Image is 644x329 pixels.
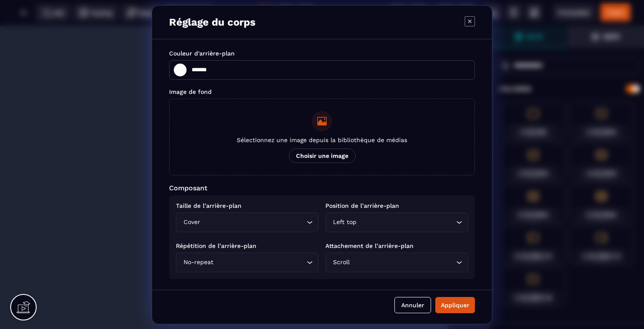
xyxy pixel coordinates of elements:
input: Search for option [358,218,454,227]
p: Couleur d'arrière-plan [169,50,475,57]
div: Search for option [325,253,468,272]
input: Search for option [215,258,305,267]
p: Composant [169,184,475,192]
input: Search for option [202,218,305,227]
div: Appliquer [441,301,469,309]
button: Sélectionnez une image depuis la bibliothèque de médiasChoisir une image [169,99,475,175]
p: Taille de l’arrière-plan [176,202,319,209]
span: Cover [181,218,202,227]
button: Appliquer [435,297,475,313]
span: No-repeat [181,258,215,267]
div: Search for option [176,213,319,232]
p: Attachement de l’arrière-plan [325,242,468,249]
p: Réglage du corps [169,16,256,28]
button: Annuler [394,297,431,313]
p: Position de l’arrière-plan [325,202,468,209]
input: Search for option [351,258,454,267]
span: Left top [331,218,358,227]
p: Répétition de l’arrière-plan [176,242,319,249]
span: Sélectionnez une image depuis la bibliothèque de médias [237,137,407,143]
span: Scroll [331,258,351,267]
p: Image de fond [169,88,475,95]
span: Choisir une image [289,148,356,163]
div: Search for option [325,213,468,232]
div: Search for option [176,253,319,272]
